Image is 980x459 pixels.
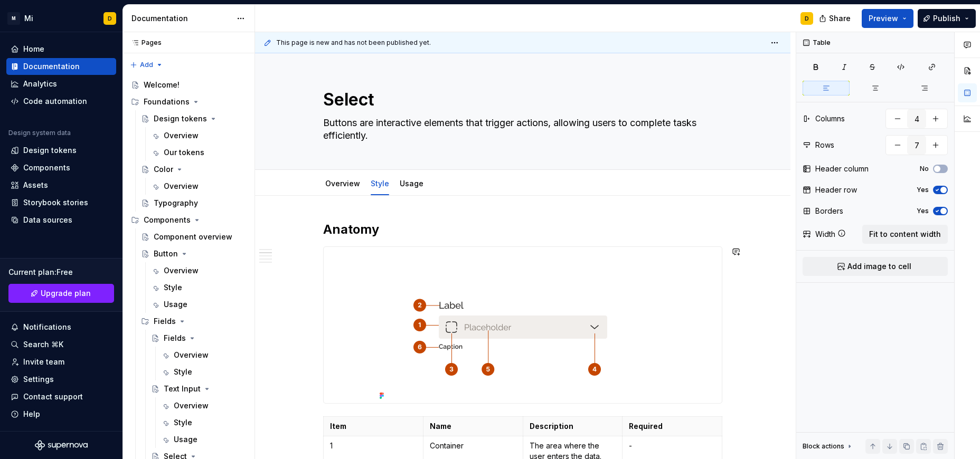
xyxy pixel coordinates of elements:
a: Fields [147,330,250,347]
div: Usage [174,434,197,445]
div: Style [174,417,192,428]
div: Design tokens [23,145,77,156]
div: Welcome! [144,80,180,90]
textarea: Select [321,87,720,112]
div: Header row [815,185,857,195]
div: Components [144,215,191,225]
div: Invite team [23,357,64,367]
a: Style [157,414,250,431]
div: Mi [24,13,33,24]
div: Help [23,409,40,419]
div: Rows [815,140,834,150]
div: Component overview [154,232,232,242]
span: Add [140,61,153,69]
button: Publish [918,9,976,28]
div: Usage [164,299,187,310]
span: Preview [869,13,898,24]
button: Share [814,9,858,28]
div: Contact support [23,391,83,402]
div: Analytics [23,79,57,89]
a: Text Input [147,380,250,397]
a: Usage [157,431,250,448]
div: Pages [127,39,162,47]
a: Usage [147,296,250,313]
a: Components [6,159,116,176]
a: Our tokens [147,144,250,161]
div: Fields [164,333,186,343]
button: Search ⌘K [6,336,116,353]
div: Current plan : Free [8,267,114,278]
div: Overview [164,181,199,192]
div: Assets [23,180,48,190]
label: Yes [917,186,929,194]
a: Overview [147,178,250,195]
div: Button [154,248,178,259]
label: No [920,165,929,173]
button: Add [127,58,166,72]
a: Invite team [6,353,116,370]
div: Design system data [8,129,71,137]
div: Style [164,282,182,293]
a: Storybook stories [6,194,116,211]
div: Usage [395,172,428,194]
p: Container [430,441,516,451]
a: Assets [6,177,116,194]
p: Item [330,421,417,432]
a: Overview [147,127,250,144]
a: Welcome! [127,77,250,93]
img: 88f691d5-fb06-4ac3-84ef-068694ec0cef.png [375,247,671,403]
a: Home [6,41,116,58]
label: Yes [917,207,929,215]
h2: Anatomy [323,221,722,238]
a: Component overview [137,228,250,245]
svg: Supernova Logo [35,440,88,451]
div: Columns [815,113,845,124]
div: Overview [164,265,199,276]
div: Settings [23,374,54,385]
a: Overview [325,179,360,188]
button: Contact support [6,388,116,405]
span: Fit to content width [869,229,941,240]
div: Style [366,172,393,194]
span: Upgrade plan [41,288,91,299]
span: Share [829,13,851,24]
a: Style [371,179,389,188]
div: D [108,14,112,23]
div: Style [174,367,192,377]
button: Help [6,406,116,423]
p: 1 [330,441,417,451]
a: Code automation [6,93,116,110]
a: Typography [137,195,250,212]
a: Style [147,279,250,296]
button: Fit to content width [862,225,948,244]
a: Button [137,245,250,262]
div: Borders [815,206,843,216]
div: Text Input [164,384,201,394]
a: Documentation [6,58,116,75]
span: Add image to cell [847,261,911,272]
button: MMiD [2,7,120,30]
div: Header column [815,164,869,174]
a: Design tokens [6,142,116,159]
div: Color [154,164,173,175]
a: Style [157,364,250,380]
div: Overview [174,350,209,360]
div: Overview [164,130,199,141]
div: Typography [154,198,198,208]
div: Our tokens [164,147,204,158]
div: Block actions [803,439,854,454]
a: Overview [147,262,250,279]
p: Description [530,421,616,432]
a: Upgrade plan [8,284,114,303]
textarea: Buttons are interactive elements that trigger actions, allowing users to complete tasks efficiently. [321,114,720,144]
div: Code automation [23,96,87,107]
div: Notifications [23,322,71,332]
div: Home [23,44,44,54]
div: Search ⌘K [23,339,63,350]
div: Components [127,212,250,228]
div: Fields [137,313,250,330]
div: Documentation [131,13,231,24]
span: Publish [933,13,960,24]
div: D [805,14,809,23]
